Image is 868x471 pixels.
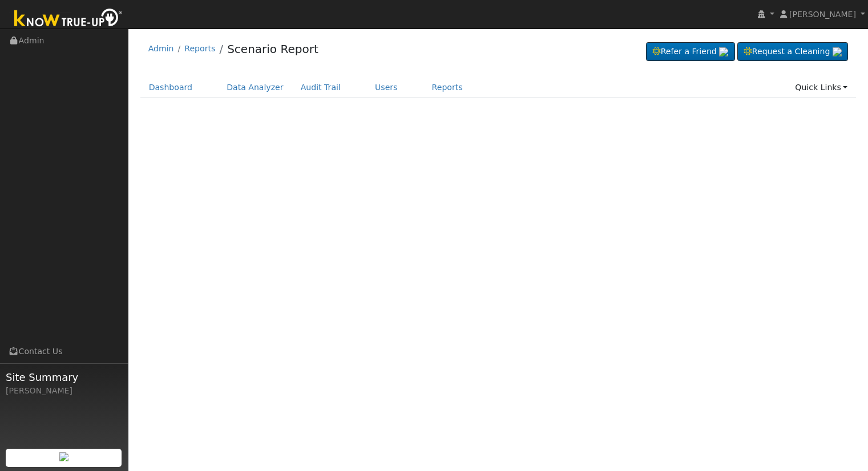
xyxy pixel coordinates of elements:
[366,77,406,98] a: Users
[140,77,201,98] a: Dashboard
[59,452,68,461] img: retrieve
[833,47,842,56] img: retrieve
[184,44,215,53] a: Reports
[646,42,735,62] a: Refer a Friend
[423,77,471,98] a: Reports
[6,370,122,385] span: Site Summary
[148,44,174,53] a: Admin
[786,77,856,98] a: Quick Links
[719,47,728,56] img: retrieve
[789,10,856,19] span: [PERSON_NAME]
[218,77,292,98] a: Data Analyzer
[292,77,349,98] a: Audit Trail
[9,6,128,32] img: Know True-Up
[737,42,848,62] a: Request a Cleaning
[227,42,318,56] a: Scenario Report
[6,385,122,397] div: [PERSON_NAME]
